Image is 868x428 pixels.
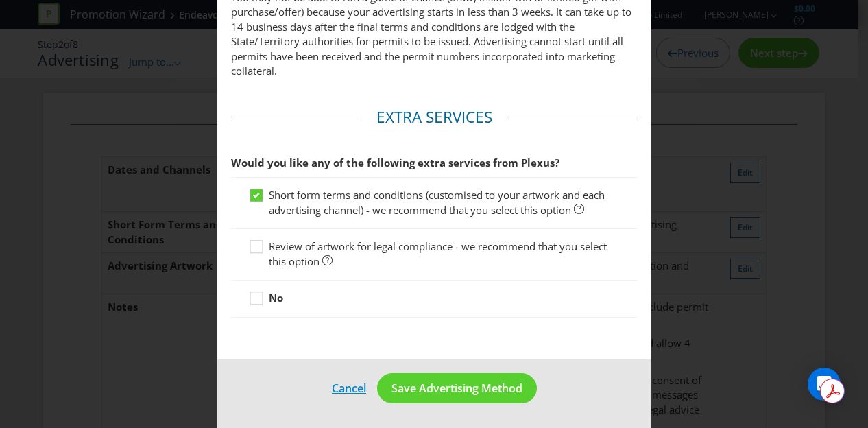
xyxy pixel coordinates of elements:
a: Cancel [331,380,367,397]
span: Save Advertising Method [391,381,522,396]
legend: Extra Services [359,106,509,128]
span: Would you like any of the following extra services from Plexus? [231,156,559,169]
span: Short form terms and conditions (customised to your artwork and each advertising channel) - we re... [269,188,605,216]
span: Review of artwork for legal compliance - we recommend that you select this option [269,239,607,267]
button: Save Advertising Method [377,373,537,404]
strong: No [269,291,283,305]
div: Open Intercom Messenger [808,368,841,401]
